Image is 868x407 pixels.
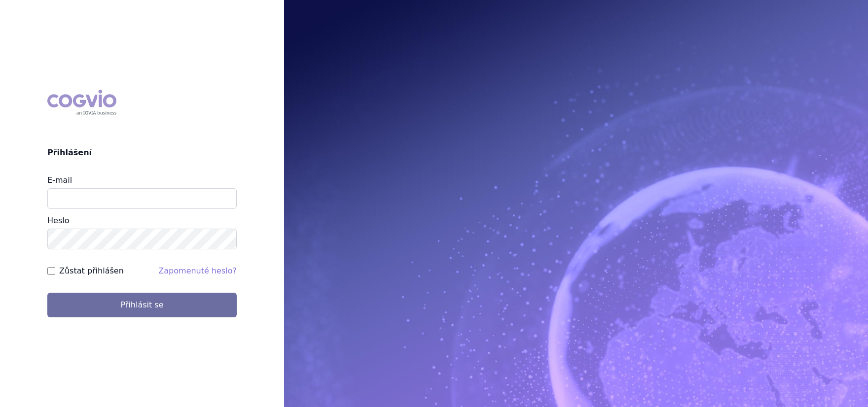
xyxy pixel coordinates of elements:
[47,147,237,159] h2: Přihlášení
[47,175,72,185] label: E-mail
[47,90,116,115] div: COGVIO
[158,266,237,275] a: Zapomenuté heslo?
[59,265,124,277] label: Zůstat přihlášen
[47,293,237,317] button: Přihlásit se
[47,216,69,225] label: Heslo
